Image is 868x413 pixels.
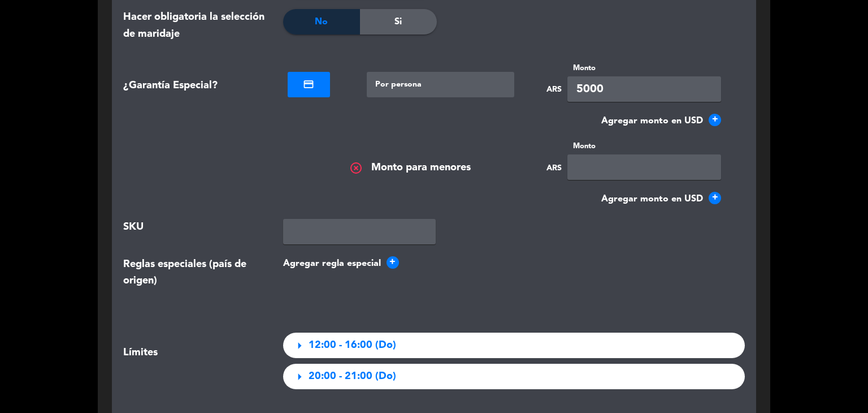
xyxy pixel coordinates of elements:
button: Agregar regla especial+ [283,256,745,271]
div: ARS [546,162,562,175]
span: arrow_right [292,369,307,385]
span: SKU [123,219,144,236]
span: ¿Garantía Especial? [123,78,218,94]
span: highlight_off [349,161,363,175]
button: Agregar monto en USD+ [601,114,721,128]
button: Agregar monto en USD+ [601,192,721,206]
span: Si [394,15,402,29]
span: No [315,15,328,29]
span: Hacer obligatoria la selección de maridaje [123,9,266,42]
span: + [387,256,399,269]
span: + [709,192,721,204]
span: 20:00 - 21:00 (Do) [309,368,396,385]
span: arrow_right [292,338,307,354]
span: Límites [123,345,158,395]
label: Monto [567,140,721,152]
span: Reglas especiales (país de origen) [123,256,266,290]
span: 12:00 - 16:00 (Do) [309,337,396,354]
label: Monto [567,62,721,74]
span: Monto para menores [371,160,471,176]
span: + [709,114,721,126]
div: ARS [546,83,562,96]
